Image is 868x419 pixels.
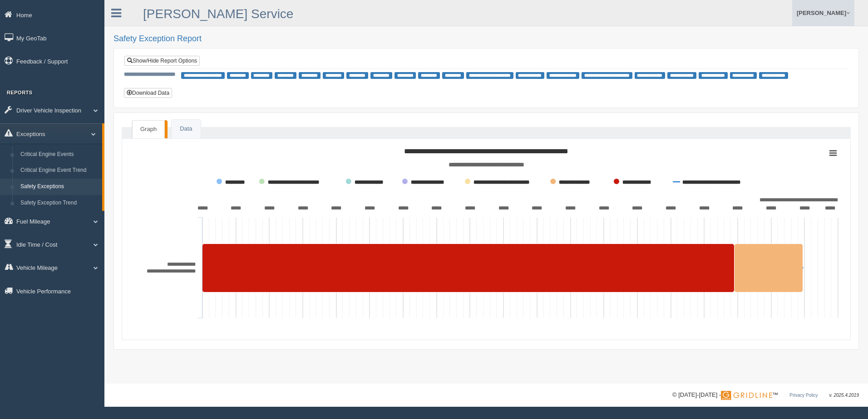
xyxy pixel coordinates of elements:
[172,120,200,138] a: Data
[16,162,102,179] a: Critical Engine Event Trend
[132,120,165,138] a: Graph
[16,146,102,163] a: Critical Engine Events
[143,7,293,21] a: [PERSON_NAME] Service
[16,179,102,195] a: Safety Exceptions
[113,34,859,44] h2: Safety Exception Report
[721,391,772,400] img: Gridline
[16,195,102,211] a: Safety Exception Trend
[789,393,818,398] a: Privacy Policy
[829,393,859,398] span: v. 2025.4.2019
[124,56,200,66] a: Show/Hide Report Options
[672,390,859,400] div: © [DATE]-[DATE] - ™
[124,88,172,98] button: Download Data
